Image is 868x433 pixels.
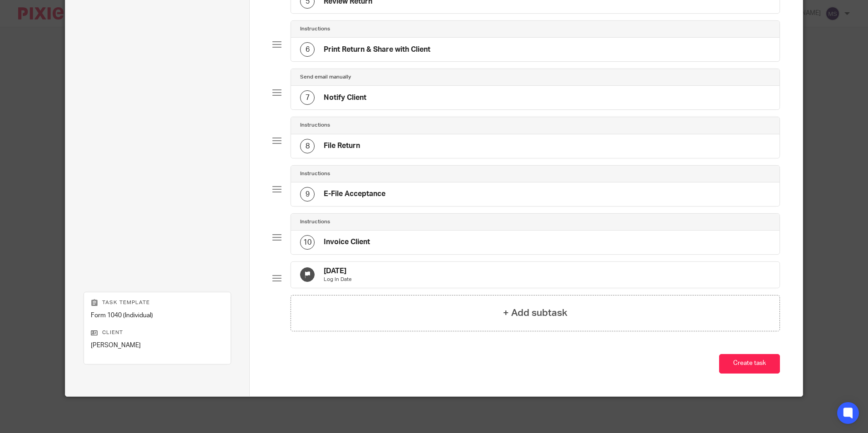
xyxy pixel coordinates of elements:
h4: Invoice Client [324,237,370,247]
p: Log In Date [324,276,352,283]
h4: Print Return & Share with Client [324,45,430,54]
button: Create task [719,354,780,374]
h4: Send email manually [300,74,351,81]
h4: Notify Client [324,93,366,103]
div: 9 [300,187,315,202]
h4: Instructions [300,122,330,129]
p: Form 1040 (Individual) [91,311,224,320]
div: 7 [300,90,315,105]
p: [PERSON_NAME] [91,341,224,350]
h4: Instructions [300,25,330,33]
p: Client [91,329,224,336]
h4: Instructions [300,218,330,226]
p: Task template [91,299,224,306]
h4: E-File Acceptance [324,189,385,199]
h4: File Return [324,141,360,151]
div: 6 [300,42,315,57]
div: 8 [300,139,315,153]
h4: [DATE] [324,266,352,276]
h4: Instructions [300,170,330,177]
h4: + Add subtask [503,306,567,320]
div: 10 [300,235,315,250]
